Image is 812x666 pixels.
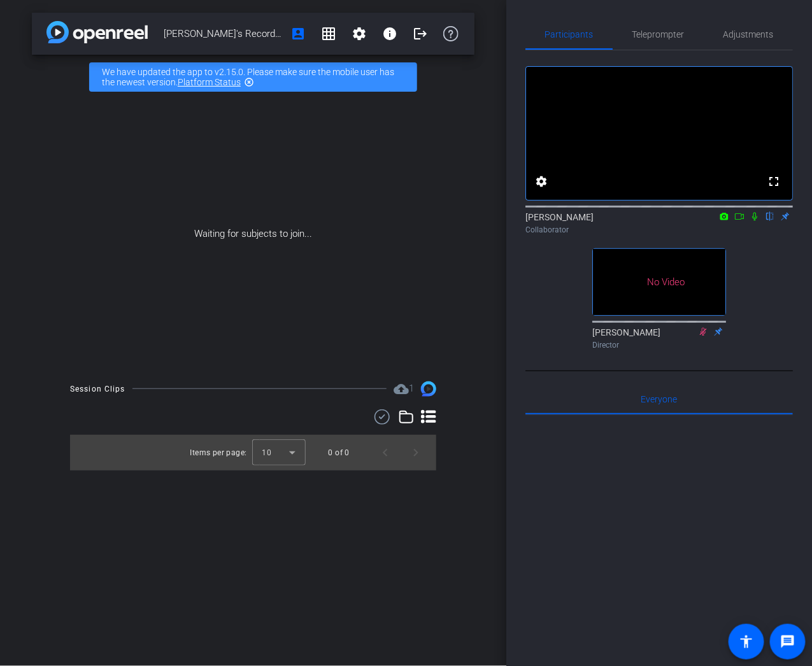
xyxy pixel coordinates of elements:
[244,77,254,87] mat-icon: highlight_off
[632,30,685,39] span: Teleprompter
[421,381,436,397] img: Session clips
[413,26,428,41] mat-icon: logout
[723,30,774,39] span: Adjustments
[766,174,781,189] mat-icon: fullscreen
[321,26,336,41] mat-icon: grid_on
[329,446,350,459] div: 0 of 0
[525,224,793,236] div: Collaborator
[290,26,306,41] mat-icon: account_box
[394,381,414,397] span: Destinations for your clips
[178,77,241,87] a: Platform Status
[409,383,414,394] span: 1
[592,326,726,351] div: [PERSON_NAME]
[70,383,125,395] div: Session Clips
[534,174,549,189] mat-icon: settings
[352,26,367,41] mat-icon: settings
[382,26,397,41] mat-icon: info
[370,437,401,468] button: Previous page
[641,395,678,404] span: Everyone
[394,381,409,397] mat-icon: cloud_upload
[545,30,594,39] span: Participants
[739,634,754,649] mat-icon: accessibility
[46,21,148,43] img: app-logo
[592,339,726,351] div: Director
[401,437,431,468] button: Next page
[525,211,793,236] div: [PERSON_NAME]
[164,21,283,46] span: [PERSON_NAME]'s Record 2025
[89,62,417,92] div: We have updated the app to v2.15.0. Please make sure the mobile user has the newest version.
[647,276,685,288] span: No Video
[762,210,778,222] mat-icon: flip
[780,634,795,649] mat-icon: message
[32,99,474,369] div: Waiting for subjects to join...
[190,446,247,459] div: Items per page:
